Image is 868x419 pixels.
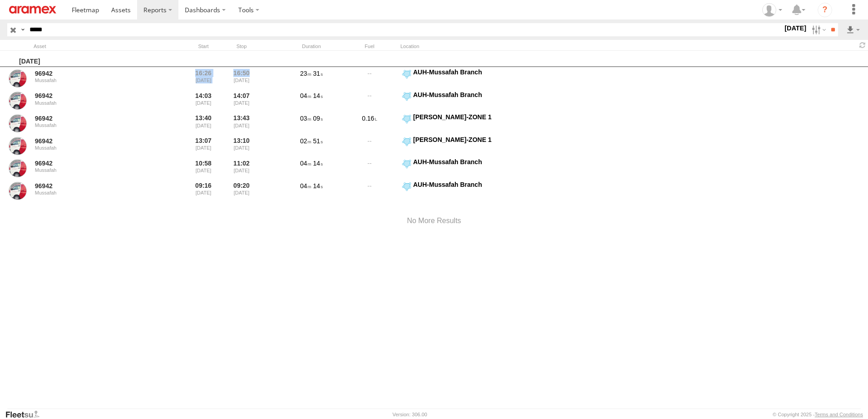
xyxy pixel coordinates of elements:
div: AUH-Mussafah Branch [413,91,513,99]
a: 96942 [35,159,159,167]
div: © Copyright 2025 - [773,412,863,417]
label: Click to View Event Location [400,180,514,201]
div: Entered prior to selected date range [186,91,221,112]
div: Mussafah [35,122,159,128]
div: AUH-Mussafah Branch [413,68,513,76]
div: Entered prior to selected date range [186,113,221,134]
div: 13:43 [DATE] [224,113,259,134]
label: Search Filter Options [808,23,828,36]
span: 04 [300,160,311,167]
div: 0.16 [342,113,397,134]
div: 14:07 [DATE] [224,91,259,112]
span: 04 [300,92,311,99]
span: 02 [300,137,311,145]
div: Version: 306.00 [393,412,427,417]
span: 09 [313,115,323,122]
div: Entered prior to selected date range [186,180,221,201]
div: Entered prior to selected date range [186,158,221,179]
span: 14 [313,182,323,190]
div: 11:02 [DATE] [224,158,259,179]
label: Click to View Event Location [400,91,514,112]
label: Export results as... [845,23,861,36]
span: 04 [300,182,311,190]
a: 96942 [35,69,159,78]
label: [DATE] [783,23,808,33]
div: AUH-Mussafah Branch [413,180,513,189]
label: Click to View Event Location [400,68,514,89]
label: Click to View Event Location [400,113,514,134]
span: 23 [300,70,311,77]
img: aramex-logo.svg [9,6,56,14]
label: Click to View Event Location [400,136,514,156]
span: 31 [313,70,323,77]
a: Visit our Website [5,410,47,419]
div: [PERSON_NAME]-ZONE 1 [413,113,513,121]
label: Search Query [19,23,26,36]
span: 14 [313,160,323,167]
a: 96942 [35,114,159,122]
div: Mussafah [35,100,159,106]
div: Mussafah [35,167,159,173]
div: 13:10 [DATE] [224,136,259,156]
label: Click to View Event Location [400,158,514,179]
div: AUH-Mussafah Branch [413,158,513,166]
div: Mussafah [35,78,159,83]
div: 09:20 [DATE] [224,180,259,201]
a: 96942 [35,92,159,100]
div: Entered prior to selected date range [186,68,221,89]
div: Mussafah [35,145,159,151]
span: 51 [313,137,323,145]
span: 14 [313,92,323,99]
span: 03 [300,115,311,122]
a: 96942 [35,137,159,145]
a: 96942 [35,182,159,190]
div: Entered prior to selected date range [186,136,221,156]
a: Terms and Conditions [815,412,863,417]
div: Mussafah [35,190,159,195]
div: [PERSON_NAME]-ZONE 1 [413,136,513,144]
i: ? [818,3,832,17]
div: 16:50 [DATE] [224,68,259,89]
div: Mohammedazath Nainamohammed [759,3,785,17]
